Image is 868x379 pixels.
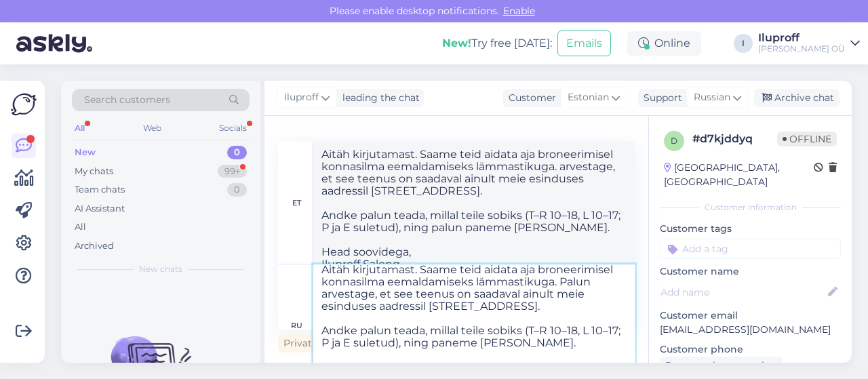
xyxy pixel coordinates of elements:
span: Russian [694,90,730,105]
textarea: Tere, [PERSON_NAME]! Aitäh kirjutamast. Saame teid aidata aja broneerimisel konnasilma eemaldamis... [313,142,635,264]
div: All [72,119,87,137]
a: Iluproff[PERSON_NAME] OÜ [758,33,860,54]
span: Search customers [84,93,170,107]
div: 0 [227,146,247,159]
div: Support [638,91,682,105]
div: [GEOGRAPHIC_DATA], [GEOGRAPHIC_DATA] [664,161,814,189]
div: My chats [75,165,113,178]
div: Iluproff [758,33,845,43]
span: d [671,136,677,146]
img: Askly Logo [11,92,37,117]
input: Add name [660,285,825,300]
p: Customer name [660,264,841,279]
span: New chats [139,263,182,275]
span: Offline [777,132,837,146]
div: 0 [227,183,247,197]
div: I [734,34,753,53]
button: Emails [557,31,611,56]
div: Web [140,119,164,137]
div: ru [291,314,302,337]
input: Add a tag [660,239,841,259]
div: Team chats [75,183,125,197]
p: Customer phone [660,342,841,357]
span: Iluproff [284,90,319,105]
div: # d7kjddyq [692,131,777,147]
span: Enable [499,5,539,17]
div: et [292,191,301,214]
span: Estonian [568,90,609,105]
p: Customer email [660,308,841,323]
b: New! [442,37,471,49]
div: Request phone number [660,357,783,375]
div: 99+ [218,165,247,178]
div: Customer [503,91,556,105]
div: leading the chat [337,91,420,105]
p: [EMAIL_ADDRESS][DOMAIN_NAME] [660,323,841,337]
div: All [75,220,86,234]
div: Try free [DATE]: [442,35,552,52]
div: New [75,146,96,159]
p: Customer tags [660,222,841,236]
div: [PERSON_NAME] OÜ [758,43,845,54]
div: AI Assistant [75,202,125,216]
div: Archive chat [754,89,840,107]
div: Socials [216,119,250,137]
div: Archived [75,239,114,253]
div: Customer information [660,201,841,214]
div: Online [627,31,701,56]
